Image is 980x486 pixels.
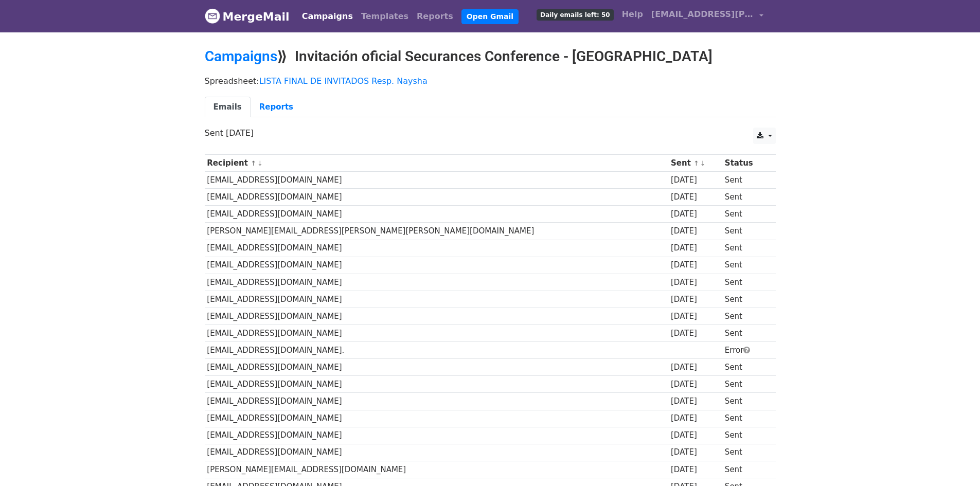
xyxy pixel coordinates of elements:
[205,172,669,189] td: [EMAIL_ADDRESS][DOMAIN_NAME]
[671,362,720,373] div: [DATE]
[259,76,427,86] a: LISTA FINAL DE INVITADOS Resp. Naysha
[722,359,769,376] td: Sent
[668,155,722,172] th: Sent
[205,274,669,291] td: [EMAIL_ADDRESS][DOMAIN_NAME]
[671,174,720,186] div: [DATE]
[651,8,754,21] span: [EMAIL_ADDRESS][PERSON_NAME][DOMAIN_NAME]
[722,274,769,291] td: Sent
[205,6,290,27] a: MergeMail
[251,97,302,118] a: Reports
[205,376,669,393] td: [EMAIL_ADDRESS][DOMAIN_NAME]
[205,325,669,342] td: [EMAIL_ADDRESS][DOMAIN_NAME]
[618,4,647,25] a: Help
[205,48,776,65] h2: ⟫ Invitación oficial Securances Conference - [GEOGRAPHIC_DATA]
[671,277,720,289] div: [DATE]
[671,395,720,407] div: [DATE]
[722,461,769,478] td: Sent
[205,427,669,444] td: [EMAIL_ADDRESS][DOMAIN_NAME]
[205,359,669,376] td: [EMAIL_ADDRESS][DOMAIN_NAME]
[722,172,769,189] td: Sent
[722,189,769,206] td: Sent
[357,6,413,27] a: Templates
[671,208,720,220] div: [DATE]
[205,291,669,308] td: [EMAIL_ADDRESS][DOMAIN_NAME]
[722,206,769,223] td: Sent
[205,155,669,172] th: Recipient
[671,242,720,254] div: [DATE]
[722,444,769,461] td: Sent
[537,9,613,21] span: Daily emails left: 50
[205,393,669,410] td: [EMAIL_ADDRESS][DOMAIN_NAME]
[722,291,769,308] td: Sent
[205,97,251,118] a: Emails
[671,191,720,203] div: [DATE]
[671,225,720,237] div: [DATE]
[671,294,720,305] div: [DATE]
[205,461,669,478] td: [PERSON_NAME][EMAIL_ADDRESS][DOMAIN_NAME]
[671,379,720,390] div: [DATE]
[722,342,769,359] td: Error
[205,76,776,86] p: Spreadsheet:
[205,342,669,359] td: [EMAIL_ADDRESS][DOMAIN_NAME].
[205,48,277,65] a: Campaigns
[205,308,669,325] td: [EMAIL_ADDRESS][DOMAIN_NAME]
[671,259,720,271] div: [DATE]
[413,6,457,27] a: Reports
[722,155,769,172] th: Status
[205,240,669,257] td: [EMAIL_ADDRESS][DOMAIN_NAME]
[671,311,720,322] div: [DATE]
[205,257,669,274] td: [EMAIL_ADDRESS][DOMAIN_NAME]
[205,8,220,24] img: MergeMail logo
[205,206,669,223] td: [EMAIL_ADDRESS][DOMAIN_NAME]
[671,429,720,441] div: [DATE]
[722,427,769,444] td: Sent
[700,159,706,167] a: ↓
[671,464,720,476] div: [DATE]
[647,4,768,28] a: [EMAIL_ADDRESS][PERSON_NAME][DOMAIN_NAME]
[298,6,357,27] a: Campaigns
[205,128,776,138] p: Sent [DATE]
[205,444,669,461] td: [EMAIL_ADDRESS][DOMAIN_NAME]
[722,393,769,410] td: Sent
[532,4,617,25] a: Daily emails left: 50
[205,410,669,427] td: [EMAIL_ADDRESS][DOMAIN_NAME]
[722,223,769,240] td: Sent
[671,446,720,458] div: [DATE]
[722,257,769,274] td: Sent
[722,410,769,427] td: Sent
[722,308,769,325] td: Sent
[722,376,769,393] td: Sent
[671,412,720,424] div: [DATE]
[722,240,769,257] td: Sent
[671,328,720,339] div: [DATE]
[461,9,519,24] a: Open Gmail
[693,159,699,167] a: ↑
[722,325,769,342] td: Sent
[205,189,669,206] td: [EMAIL_ADDRESS][DOMAIN_NAME]
[257,159,263,167] a: ↓
[205,223,669,240] td: [PERSON_NAME][EMAIL_ADDRESS][PERSON_NAME][PERSON_NAME][DOMAIN_NAME]
[251,159,256,167] a: ↑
